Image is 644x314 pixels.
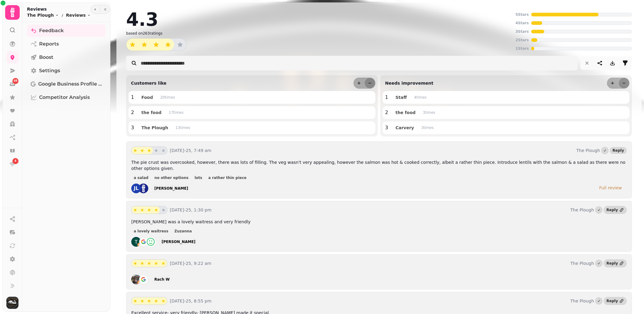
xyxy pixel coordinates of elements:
button: Marked as done [595,260,602,267]
div: Rach W [154,277,169,282]
p: 3 [131,124,134,131]
span: Food [141,95,153,100]
button: Reply [610,147,627,154]
button: star [132,260,139,267]
a: Competitor Analysis [27,91,106,103]
a: Boost [27,51,106,63]
span: the food [141,110,161,115]
button: reset filters [581,57,593,69]
button: The Plough [27,12,59,18]
button: star [153,147,160,154]
button: star [132,297,139,305]
div: Reply [606,299,618,303]
p: The Plough [570,260,594,266]
a: Reply [604,206,627,214]
p: [DATE]-25, 7:49 am [170,147,574,154]
button: more [354,78,364,88]
button: a lovely waitress [131,228,171,234]
button: the food [391,109,420,116]
span: 48 [14,79,18,83]
div: Reply [606,261,618,266]
span: JL [134,186,139,191]
button: lots [192,175,205,181]
p: [DATE]-25, 8:55 pm [170,298,568,304]
button: Food [136,93,158,101]
p: 3 time s [423,110,435,115]
span: Reply [612,149,624,152]
button: a rather thin piece [206,175,249,181]
a: Full review [594,184,627,192]
p: 4 time s [414,95,427,100]
p: 1 [385,94,388,101]
span: a lovely waitress [134,229,168,233]
img: ALV-UjXg66JGFW8S5U6X2-gH2bbEINhXk1jpaHR_bM9QVOiP9bYNpoM=s128-c0x00000000-cc-rp-mo-ba3 [131,275,141,284]
h2: 4.3 [126,10,158,29]
div: [PERSON_NAME] [154,186,188,191]
a: Rach W [151,275,173,284]
span: lots [195,176,202,180]
button: star [139,147,146,154]
img: ACg8ocJEa9wGAHcosMSah7MvzccDRM6wyIvcszO4Tn57aLbP4JSjKQ=s128-c0x00000000-cc-rp-mo-ba4 [131,237,141,247]
p: 1 Stars [515,46,529,51]
button: star [139,297,146,305]
button: star [126,39,139,51]
button: Staff [391,93,412,101]
a: [PERSON_NAME] [158,238,199,246]
span: Settings [39,67,60,74]
a: [PERSON_NAME] [151,184,192,193]
a: Settings [27,65,106,77]
button: Marked as done [601,147,609,154]
button: star [139,260,146,267]
div: [PERSON_NAME] [162,239,196,244]
button: star [132,206,139,214]
button: download [606,57,619,69]
p: 2 [131,109,134,116]
button: Carvery [391,124,419,132]
span: the food [395,110,415,115]
a: Feedback [27,25,106,37]
span: a salad [134,176,148,180]
p: The Plough [576,147,600,154]
button: star [160,147,167,154]
span: Staff [395,95,407,100]
p: based on 263 ratings [126,31,163,36]
p: 4 Stars [515,21,529,25]
button: star [150,39,162,51]
button: star [146,147,153,154]
button: star [132,147,139,154]
img: go-emblem@2x.png [139,275,148,284]
span: The pie crust was overcooked, however, there was lots of filling. The veg wasn't very appealing, ... [131,160,626,171]
div: Full review [599,185,622,191]
img: st.png [139,184,148,193]
p: 2 [385,109,388,116]
p: 1 [131,94,134,101]
span: 4 [15,159,16,163]
a: Reply [604,259,627,267]
button: less [365,78,375,88]
p: 3 Stars [515,29,529,34]
span: Reports [39,40,59,48]
div: Reply [606,208,618,212]
p: [DATE]-25, 9:22 am [170,260,568,266]
span: [PERSON_NAME] was a lovely waitress and very friendly [131,219,250,224]
button: no other options [152,175,191,181]
span: Google Business Profile (Beta) [38,80,102,88]
button: star [153,297,160,305]
button: share-thread [594,57,606,69]
span: The Plough [141,126,168,130]
a: 4 [6,158,18,170]
p: 13 time s [176,125,190,130]
span: The Plough [27,12,54,18]
button: The Plough [136,124,173,132]
p: The Plough [570,298,594,304]
button: more [607,78,618,88]
a: 48 [6,78,18,90]
button: star [153,206,160,214]
button: the food [136,109,166,116]
span: Carvery [395,126,414,130]
p: 3 [385,124,388,131]
button: star [146,297,153,305]
span: Boost [39,54,53,61]
a: Google Business Profile (Beta) [27,78,106,90]
nav: breadcrumb [27,12,91,18]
